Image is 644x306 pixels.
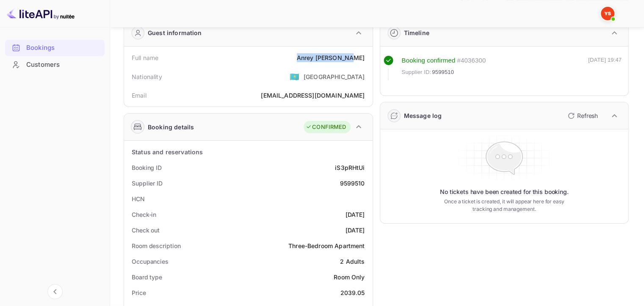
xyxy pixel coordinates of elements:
[132,163,162,172] div: Booking ID
[261,91,365,100] div: [EMAIL_ADDRESS][DOMAIN_NAME]
[432,68,454,76] span: 9599510
[5,40,105,55] a: Bookings
[132,226,160,235] div: Check out
[290,69,299,84] span: United States
[438,198,571,213] p: Once a ticket is created, it will appear here for easy tracking and management.
[132,288,146,297] div: Price
[26,60,100,70] div: Customers
[297,53,365,62] div: Anrey [PERSON_NAME]
[148,28,202,37] div: Guest information
[601,7,614,20] img: Yandex Support
[132,273,162,281] div: Board type
[132,194,145,203] div: HCN
[132,72,162,81] div: Nationality
[148,123,194,131] div: Booking details
[288,241,365,250] div: Three-Bedroom Apartment
[132,91,146,100] div: Email
[402,68,431,76] span: Supplier ID:
[404,28,429,37] div: Timeline
[563,109,601,123] button: Refresh
[340,257,365,266] div: 2 Adults
[5,40,105,56] div: Bookings
[132,179,163,188] div: Supplier ID
[306,123,346,131] div: CONFIRMED
[7,7,75,20] img: LiteAPI logo
[577,111,598,120] p: Refresh
[132,210,156,219] div: Check-in
[440,188,569,196] p: No tickets have been created for this booking.
[404,111,442,120] div: Message log
[402,56,456,66] div: Booking confirmed
[132,53,158,62] div: Full name
[47,284,63,299] button: Collapse navigation
[5,57,105,73] div: Customers
[132,241,180,250] div: Room description
[334,273,365,281] div: Room Only
[588,56,622,80] div: [DATE] 19:47
[340,179,365,188] div: 9599510
[340,288,365,297] div: 2039.05
[345,226,365,235] div: [DATE]
[457,56,486,66] div: # 4036300
[5,57,105,72] a: Customers
[26,43,100,53] div: Bookings
[132,257,169,266] div: Occupancies
[345,210,365,219] div: [DATE]
[132,148,203,156] div: Status and reservations
[304,72,365,81] div: [GEOGRAPHIC_DATA]
[335,163,365,172] div: iS3pRHtUi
